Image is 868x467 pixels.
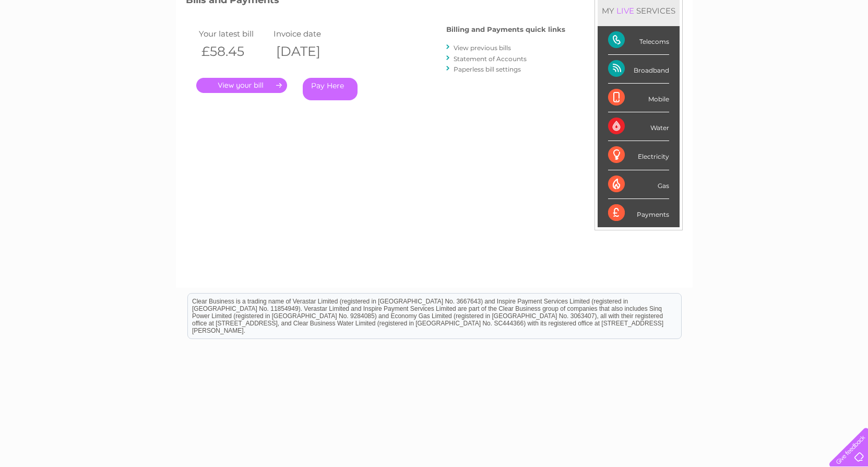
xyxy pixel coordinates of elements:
div: Broadband [608,55,669,84]
div: Telecoms [608,26,669,55]
td: Your latest bill [196,27,271,41]
div: Clear Business is a trading name of Verastar Limited (registered in [GEOGRAPHIC_DATA] No. 3667643... [188,6,681,51]
a: View previous bills [454,44,511,52]
h4: Billing and Payments quick links [446,26,565,33]
a: Paperless bill settings [454,65,521,73]
a: . [196,78,287,93]
th: [DATE] [271,41,346,62]
a: Blog [777,44,792,52]
div: Electricity [608,141,669,170]
td: Invoice date [271,27,346,41]
a: Pay Here [303,78,358,100]
div: LIVE [614,6,636,16]
th: £58.45 [196,41,271,62]
a: Log out [834,44,858,52]
div: Gas [608,170,669,199]
a: Statement of Accounts [454,55,527,63]
a: Telecoms [740,44,771,52]
a: 0333 014 3131 [671,5,743,18]
a: Energy [710,44,733,52]
a: Water [684,44,704,52]
div: Payments [608,199,669,227]
div: Water [608,112,669,141]
a: Contact [799,44,824,52]
div: Mobile [608,84,669,112]
img: logo.png [30,27,84,59]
